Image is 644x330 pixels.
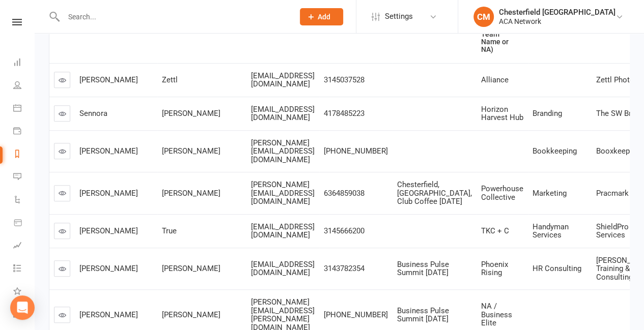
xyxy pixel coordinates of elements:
[324,189,365,198] span: 6364859038
[397,260,449,278] span: Business Pulse Summit [DATE]
[79,226,138,235] span: [PERSON_NAME]
[533,109,562,118] span: Branding
[397,180,472,206] span: Chesterfield, [GEOGRAPHIC_DATA], Club Coffee [DATE]
[481,260,508,278] span: Phoenix Rising
[162,75,178,84] span: Zettl
[533,146,577,156] span: Bookkeeping
[251,105,315,123] span: [EMAIL_ADDRESS][DOMAIN_NAME]
[79,310,138,319] span: [PERSON_NAME]
[13,52,34,75] a: Dashboard
[162,189,220,198] span: [PERSON_NAME]
[533,189,567,198] span: Marketing
[596,109,643,118] span: The SW Brand
[324,146,388,156] span: [PHONE_NUMBER]
[324,109,365,118] span: 4178485223
[251,71,315,89] span: [EMAIL_ADDRESS][DOMAIN_NAME]
[481,75,509,84] span: Alliance
[251,260,315,278] span: [EMAIL_ADDRESS][DOMAIN_NAME]
[324,264,365,273] span: 3143782354
[385,5,413,28] span: Settings
[473,7,494,27] div: CM
[13,98,34,121] a: Calendar
[13,121,34,143] a: Payments
[481,105,523,123] span: Horizon Harvest Hub
[499,17,615,26] div: ACA Network
[61,10,287,24] input: Search...
[481,184,523,202] span: Powerhouse Collective
[10,295,35,320] div: Open Intercom Messenger
[251,138,315,164] span: [PERSON_NAME][EMAIL_ADDRESS][DOMAIN_NAME]
[251,180,315,206] span: [PERSON_NAME][EMAIL_ADDRESS][DOMAIN_NAME]
[481,226,509,235] span: TKC + C
[596,146,640,156] span: Booxkeeping
[13,281,34,304] a: What's New
[318,13,330,21] span: Add
[79,264,138,273] span: [PERSON_NAME]
[162,146,220,156] span: [PERSON_NAME]
[79,189,138,198] span: [PERSON_NAME]
[13,235,34,258] a: Assessments
[162,310,220,319] span: [PERSON_NAME]
[533,222,569,240] span: Handyman Services
[481,302,512,327] span: NA / Business Elite
[13,212,34,235] a: Product Sales
[162,264,220,273] span: [PERSON_NAME]
[533,264,581,273] span: HR Consulting
[13,75,34,98] a: People
[324,226,365,235] span: 3145666200
[324,310,388,319] span: [PHONE_NUMBER]
[324,75,365,84] span: 3145037528
[79,109,107,118] span: Sennora
[300,8,343,25] button: Add
[162,226,177,235] span: True
[13,143,34,166] a: Reports
[251,222,315,240] span: [EMAIL_ADDRESS][DOMAIN_NAME]
[79,146,138,156] span: [PERSON_NAME]
[499,8,615,17] div: Chesterfield [GEOGRAPHIC_DATA]
[162,109,220,118] span: [PERSON_NAME]
[79,75,138,84] span: [PERSON_NAME]
[397,306,449,324] span: Business Pulse Summit [DATE]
